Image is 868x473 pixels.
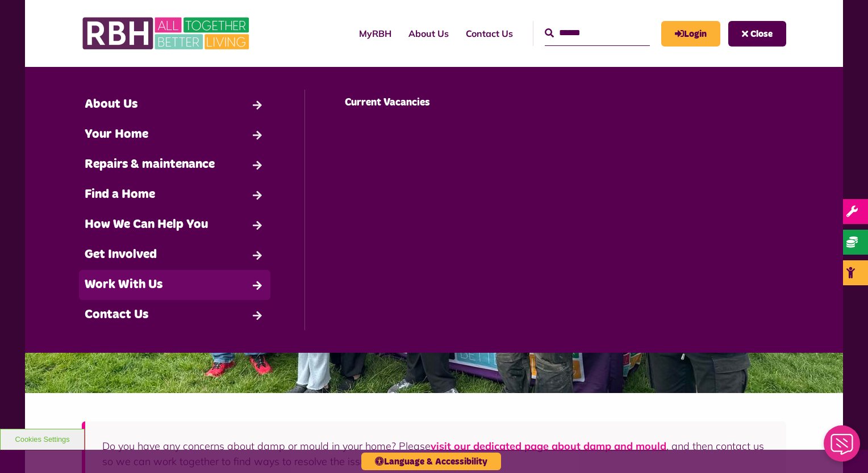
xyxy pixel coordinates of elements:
a: Get Involved [79,240,270,270]
a: About Us [400,18,457,49]
span: Close [750,29,773,39]
a: Current Vacancies [339,90,530,116]
a: MyRBH [350,18,400,49]
input: Search [545,21,650,45]
a: How We Can Help You [79,210,270,240]
a: visit our dedicated page about damp and mould [431,440,666,453]
a: About Us [79,90,270,120]
button: Navigation [728,21,786,47]
a: Contact Us [79,300,270,330]
iframe: Netcall Web Assistant for live chat [817,422,868,473]
a: Repairs & maintenance [79,150,270,180]
img: RBH [82,11,252,56]
a: MyRBH [661,21,720,47]
button: Language & Accessibility [361,453,501,470]
p: Do you have any concerns about damp or mould in your home? Please , and then contact us so we can... [102,438,769,469]
a: Your Home [79,120,270,150]
a: Work With Us [79,270,270,300]
a: Find a Home [79,180,270,210]
a: Contact Us [457,18,521,49]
